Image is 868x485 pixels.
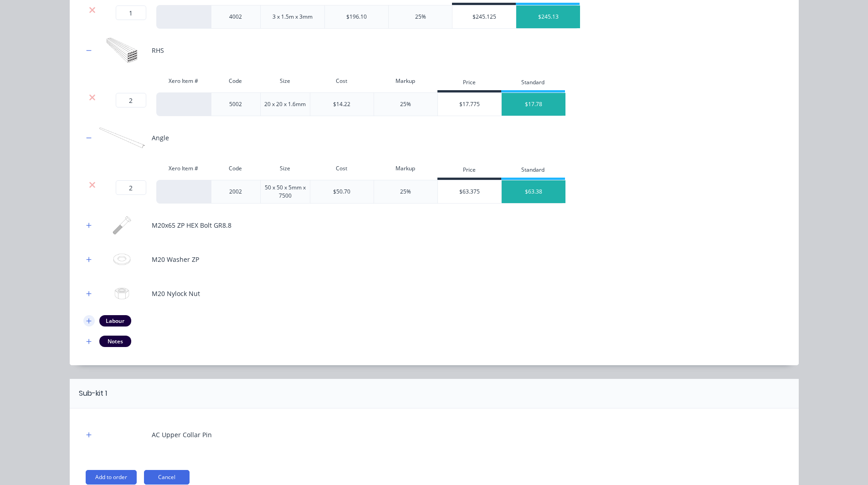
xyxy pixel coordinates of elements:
[152,46,164,55] div: RHS
[333,100,350,108] div: $14.22
[152,133,169,143] div: Angle
[260,72,310,90] div: Size
[400,188,411,196] div: 25%
[211,72,261,90] div: Code
[116,93,146,107] input: ?
[156,72,211,90] div: Xero Item #
[400,100,411,108] div: 25%
[310,159,374,178] div: Cost
[437,162,501,180] div: Price
[99,247,145,272] img: M20 Washer ZP
[260,92,310,116] div: 20 x 20 x 1.6mm
[346,13,367,21] div: $196.10
[260,159,310,178] div: Size
[99,336,131,347] div: Notes
[211,180,261,204] div: 2002
[310,72,374,90] div: Cost
[415,13,426,21] div: 25%
[502,93,565,116] div: $17.78
[152,220,231,230] div: M20x65 ZP HEX Bolt GR8.8
[211,92,261,116] div: 5002
[116,180,146,195] input: ?
[438,180,502,203] div: $63.375
[260,5,324,29] div: 3 x 1.5m x 3mm
[152,430,212,439] div: AC Upper Collar Pin
[260,180,310,204] div: 50 x 50 x 5mm x 7500
[501,162,565,180] div: Standard
[79,388,107,399] div: Sub-kit 1
[516,5,580,28] div: $245.13
[156,159,211,178] div: Xero Item #
[116,5,146,20] input: ?
[437,74,501,92] div: Price
[333,188,350,196] div: $50.70
[374,159,437,178] div: Markup
[152,255,199,264] div: M20 Washer ZP
[99,281,145,306] img: M20 Nylock Nut
[144,470,190,485] button: Cancel
[99,315,131,326] div: Labour
[502,180,565,203] div: $63.38
[86,470,137,485] button: Add to order
[152,289,200,298] div: M20 Nylock Nut
[99,38,145,63] img: RHS
[452,5,516,28] div: $245.125
[99,125,145,150] img: Angle
[211,5,261,29] div: 4002
[374,72,437,90] div: Markup
[99,213,145,238] img: M20x65 ZP HEX Bolt GR8.8
[211,159,261,178] div: Code
[438,93,502,116] div: $17.775
[501,74,565,92] div: Standard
